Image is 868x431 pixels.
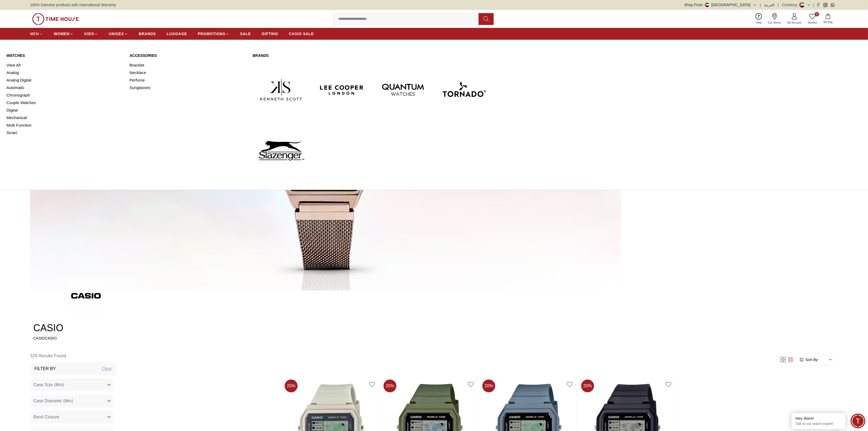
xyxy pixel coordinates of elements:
[102,366,112,372] div: Clear
[705,3,709,7] img: United Arab Emirates
[785,21,804,25] span: My Account
[129,61,246,69] a: Bracelet
[240,31,251,36] span: SALE
[33,336,835,341] p: CASIOCASIO
[33,382,64,388] span: Case Size (Mm)
[804,357,819,362] span: Sort By:
[795,422,841,426] p: Talk to our watch expert!
[6,91,123,99] a: Chronograph
[6,69,123,76] a: Analog
[754,21,764,25] span: Help
[34,366,56,372] h3: Filter By
[6,99,123,106] a: Couple Watches
[289,29,314,39] a: CASIO SALE
[820,13,836,25] button: My Bag
[285,380,298,392] span: 20 %
[67,277,104,315] img: ...
[30,411,114,423] button: Band Closure
[129,76,246,84] a: Perfume
[581,380,594,392] span: 20 %
[753,12,765,26] a: Help
[684,2,757,8] button: Shop From[GEOGRAPHIC_DATA]
[129,84,246,91] a: Sunglasses
[139,31,156,36] span: BRANDS
[167,29,187,39] a: LUGGAGE
[30,395,114,407] button: Case Diameter (Mm)
[765,12,784,26] a: Our Stores
[167,31,187,36] span: LUGGAGE
[6,84,123,91] a: Automatic
[129,69,246,76] a: Necklace
[33,414,59,420] span: Band Closure
[314,61,370,118] img: Lee Cooper
[778,2,779,8] span: |
[821,20,835,24] span: My Bag
[795,416,841,421] div: Hey there!
[30,29,43,39] a: MEN
[806,21,819,25] span: Wishlist
[198,29,229,39] a: PROMOTIONS
[262,31,278,36] span: GIFTING
[30,378,114,391] button: Case Size (Mm)
[109,29,128,39] a: UNISEX
[129,53,246,58] a: Accessories
[32,13,79,25] img: ...
[54,29,74,39] a: WOMEN
[253,61,309,118] img: Kenneth Scott
[799,357,819,362] button: Sort By:
[6,76,123,84] a: Analog Digital
[375,61,431,118] img: Quantum
[764,2,775,8] button: العربية
[6,106,123,114] a: Digital
[289,31,314,36] span: CASIO SALE
[139,29,156,39] a: BRANDS
[54,31,70,36] span: WOMEN
[30,31,39,36] span: MEN
[6,61,123,69] a: View All
[253,53,493,58] a: Brands
[30,2,116,8] span: 100% Genuine products with International Warranty
[253,122,309,179] img: Slazenger
[766,21,783,25] span: Our Stores
[831,3,835,7] a: Whatsapp
[30,349,116,362] h6: 329 Results Found
[33,323,835,333] h2: CASIO
[84,31,94,36] span: KIDS
[816,3,820,7] a: Facebook
[482,380,495,392] span: 20 %
[384,380,396,392] span: 20 %
[6,114,123,121] a: Mechanical
[84,29,98,39] a: KIDS
[851,414,865,428] div: Chat Widget
[436,61,492,118] img: Tornado
[760,2,761,8] span: |
[262,29,278,39] a: GIFTING
[6,129,123,137] a: Smart
[198,31,225,36] span: PROMOTIONS
[782,2,800,8] div: Currency
[823,3,827,7] a: Instagram
[109,31,124,36] span: UNISEX
[6,53,123,58] a: Watches
[805,12,820,26] a: 0Wishlist
[815,12,819,16] span: 0
[6,121,123,129] a: Multi Function
[813,2,814,8] span: |
[240,29,251,39] a: SALE
[33,398,73,404] span: Case Diameter (Mm)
